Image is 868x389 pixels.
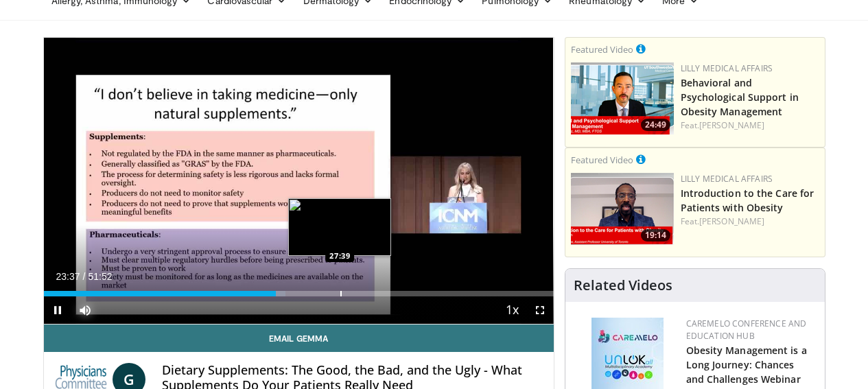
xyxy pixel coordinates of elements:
[44,296,71,324] button: Pause
[526,296,554,324] button: Fullscreen
[681,187,814,214] a: Introduction to the Care for Patients with Obesity
[571,62,674,134] img: ba3304f6-7838-4e41-9c0f-2e31ebde6754.png.150x105_q85_crop-smart_upscale.png
[681,119,819,132] div: Feat.
[44,325,554,352] a: Email Gemma
[574,277,672,294] h4: Related Videos
[641,119,670,131] span: 24:49
[83,271,86,282] span: /
[571,43,633,56] small: Featured Video
[681,76,799,118] a: Behavioral and Psychological Support in Obesity Management
[681,215,819,228] div: Feat.
[681,62,773,74] a: Lilly Medical Affairs
[571,154,633,166] small: Featured Video
[499,296,526,324] button: Playback Rate
[699,215,764,227] a: [PERSON_NAME]
[56,271,80,282] span: 23:37
[71,296,99,324] button: Mute
[686,318,807,342] a: CaReMeLO Conference and Education Hub
[571,173,674,245] img: acc2e291-ced4-4dd5-b17b-d06994da28f3.png.150x105_q85_crop-smart_upscale.png
[88,271,112,282] span: 51:52
[641,229,670,241] span: 19:14
[699,119,764,131] a: [PERSON_NAME]
[681,173,773,185] a: Lilly Medical Affairs
[288,198,391,256] img: image.jpeg
[571,173,674,245] a: 19:14
[686,344,807,386] a: Obesity Management is a Long Journey: Chances and Challenges Webinar
[44,38,554,325] video-js: Video Player
[44,291,554,296] div: Progress Bar
[571,62,674,134] a: 24:49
